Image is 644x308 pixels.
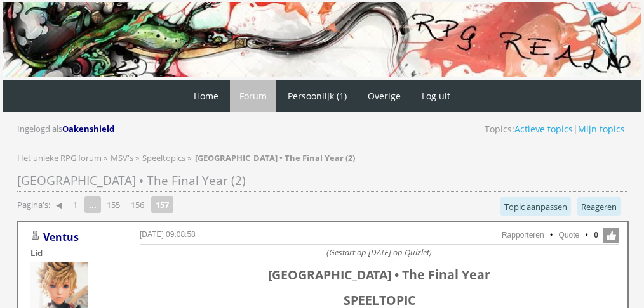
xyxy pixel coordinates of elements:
[111,152,135,164] a: MSV's
[135,152,139,164] span: »
[84,196,101,213] span: ...
[140,230,196,239] a: [DATE] 09:08:58
[230,80,276,112] a: Forum
[485,123,625,135] span: Topics: |
[111,152,133,164] span: MSV's
[514,123,573,135] a: Actieve topics
[195,152,355,164] strong: [GEOGRAPHIC_DATA] • The Final Year (2)
[17,123,116,135] div: Ingelogd als
[51,196,67,214] a: ◀
[594,229,598,241] span: 0
[142,152,187,164] a: Speeltopics
[559,231,580,240] a: Quote
[278,80,356,112] a: Persoonlijk (1)
[326,247,432,258] i: (Gestart op [DATE] op Quizlet)
[104,152,107,164] span: »
[577,197,621,216] a: Reageren
[151,196,173,213] strong: 157
[17,152,104,164] a: Het unieke RPG forum
[142,152,185,164] span: Speeltopics
[30,247,119,259] div: Lid
[412,80,460,112] a: Log uit
[62,123,116,134] a: Oakenshield
[126,196,149,214] a: 156
[30,231,41,241] img: Gebruiker is offline
[3,2,641,77] img: RPG Realm - Banner
[184,80,228,112] a: Home
[358,80,410,112] a: Overige
[68,196,83,214] a: 1
[603,228,619,243] span: Like deze post
[102,196,125,214] a: 155
[17,152,102,164] span: Het unieke RPG forum
[17,172,246,189] span: [GEOGRAPHIC_DATA] • The Final Year (2)
[578,123,625,135] a: Mijn topics
[187,152,191,164] span: »
[43,230,79,244] a: Ventus
[502,231,544,240] a: Rapporteren
[500,197,571,216] a: Topic aanpassen
[62,123,114,134] span: Oakenshield
[17,199,50,211] span: Pagina's:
